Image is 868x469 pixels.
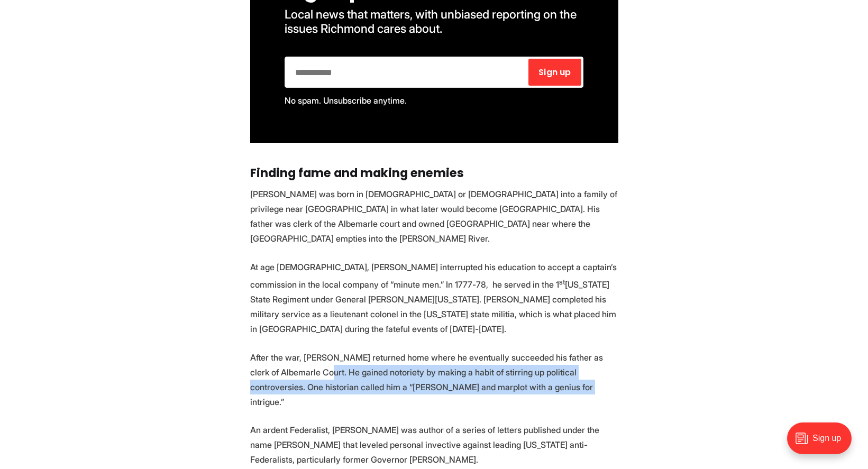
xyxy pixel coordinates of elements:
strong: Finding fame and making enemies [250,164,464,181]
span: Sign up [538,68,571,77]
p: An ardent Federalist, [PERSON_NAME] was author of a series of letters published under the name [P... [250,422,618,467]
button: Sign up [528,59,581,86]
p: After the war, [PERSON_NAME] returned home where he eventually succeeded his father as clerk of A... [250,350,618,409]
sup: st [559,278,565,286]
p: [PERSON_NAME] was born in [DEMOGRAPHIC_DATA] or [DEMOGRAPHIC_DATA] into a family of privilege nea... [250,187,618,246]
p: At age [DEMOGRAPHIC_DATA], [PERSON_NAME] interrupted his education to accept a captain’s commissi... [250,260,618,336]
iframe: portal-trigger [778,417,868,469]
span: No spam. Unsubscribe anytime. [285,95,407,106]
span: Local news that matters, with unbiased reporting on the issues Richmond cares about. [285,7,579,35]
